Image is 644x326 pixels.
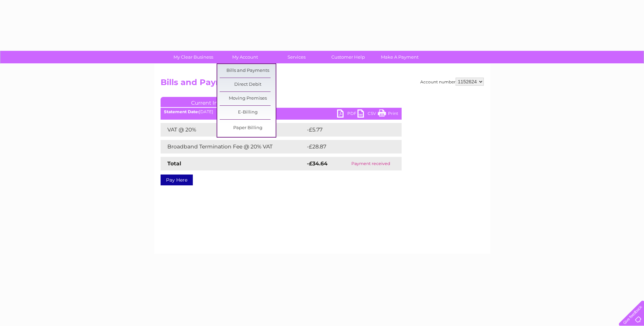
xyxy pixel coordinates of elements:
[357,109,378,119] a: CSV
[217,51,273,63] a: My Account
[164,109,199,114] b: Statement Date:
[161,175,193,185] a: Pay Here
[161,97,262,107] a: Current Invoice
[161,140,305,154] td: Broadband Termination Fee @ 20% VAT
[161,109,402,114] div: [DATE]
[307,160,328,167] strong: -£34.64
[372,51,428,63] a: Make A Payment
[161,123,305,137] td: VAT @ 20%
[161,78,484,90] h2: Bills and Payments
[305,123,387,137] td: -£5.77
[220,78,276,91] a: Direct Debit
[305,140,389,154] td: -£28.87
[167,160,181,167] strong: Total
[220,106,276,119] a: E-Billing
[220,121,276,135] a: Paper Billing
[165,51,221,63] a: My Clear Business
[269,51,325,63] a: Services
[340,157,402,170] td: Payment received
[220,92,276,105] a: Moving Premises
[420,78,484,86] div: Account number
[220,64,276,78] a: Bills and Payments
[320,51,376,63] a: Customer Help
[378,109,398,119] a: Print
[337,109,357,119] a: PDF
